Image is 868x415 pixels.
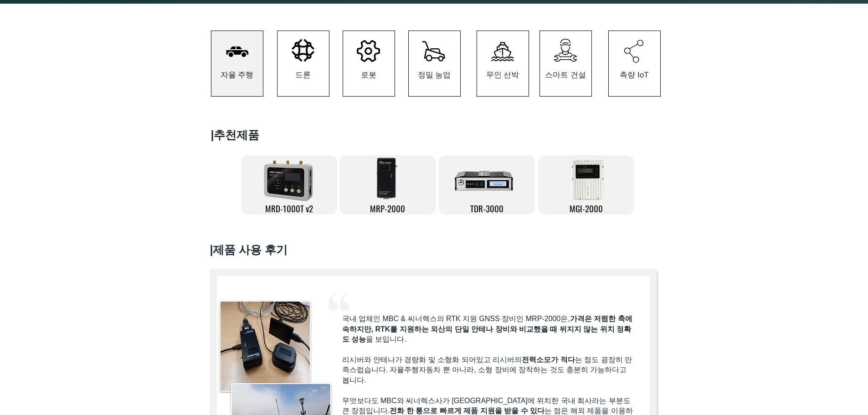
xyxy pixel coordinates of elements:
[539,31,592,97] a: 스마트 건설
[221,70,254,80] span: 자율 주행
[545,70,586,80] span: 스마트 건설
[370,202,405,215] span: MRP-2000
[439,155,535,215] a: TDR-3000
[210,243,288,256] span: ​|제품 사용 후기
[570,202,603,215] span: MGI-2000
[763,376,868,415] iframe: Wix Chat
[211,128,260,141] span: ​|추천제품
[265,202,313,215] span: MRD-1000T v2
[342,356,632,384] span: 리시버와 안테나가 경량화 및 소형화 되어있고 리시버의 는 점도 굉장히 만족스럽습니다. 자율주행자동차 뿐 아니라, 소형 장비에 장착하는 것도 충분히 가능하다고 봅니다.
[342,315,632,343] span: 가격은 저렴한 축에 속하지만, RTK를 지원하는 외산의 단일 안테나 장비와 비교했을 때 뒤지지 않는 위치 정확도 성능
[538,155,634,215] a: MGI-2000
[418,70,451,80] span: 정밀 농업
[211,31,263,97] a: 자율 주행
[408,31,461,97] a: 정밀 농업
[453,155,520,201] img: TDR-3000-removebg-preview.png
[390,407,544,415] span: 전화 한 통으로 빠르게 제품 지원을 받을 수 있다
[241,155,337,215] a: MRD-1000T v2
[221,302,310,391] img: MRP 2000.jfif
[608,31,661,97] a: 측량 IoT
[470,202,503,215] span: TDR-3000
[486,70,519,80] span: 무인 선박
[342,315,632,343] span: 국내 업체인 MBC & 씨너렉스의 RTK 지원 GNSS 장비인 MRP-2000은, 을 보입니다.
[339,155,436,215] a: MRP-2000
[361,70,376,80] span: 로봇
[258,155,319,205] img: 제목 없음-3.png
[295,70,311,80] span: 드론
[567,158,608,204] img: MGI2000_front-removebg-preview.png
[374,155,402,201] img: MRP-2000-removebg-preview.png
[620,70,648,80] span: 측량 IoT
[343,31,395,97] a: 로봇
[277,31,329,97] a: 드론
[522,356,575,364] span: 전력소모가 적다
[477,31,529,97] a: 무인 선박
